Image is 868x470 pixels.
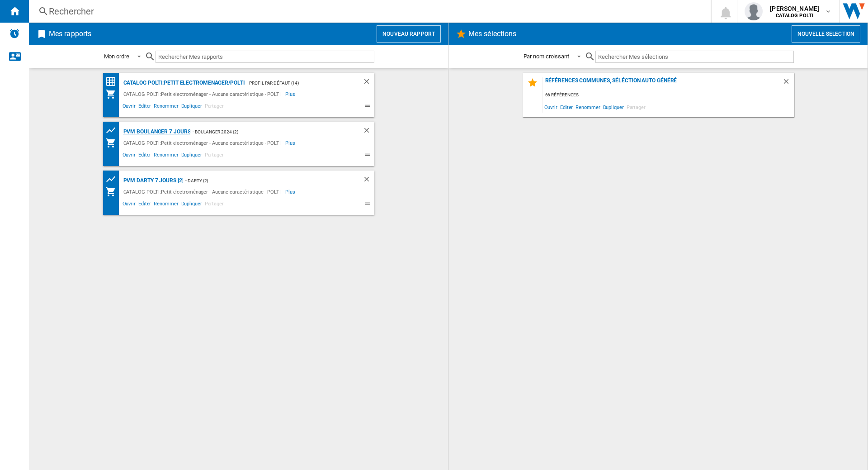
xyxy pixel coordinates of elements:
span: Ouvrir [121,151,137,161]
div: Supprimer [782,77,794,90]
div: - Boulanger 2024 (2) [190,126,344,138]
input: Rechercher Mes sélections [595,51,794,63]
span: Editer [137,199,152,210]
span: Partager [625,101,647,113]
span: Ouvrir [121,102,137,113]
span: Ouvrir [121,199,137,210]
img: alerts-logo.svg [9,28,20,39]
span: Ouvrir [543,101,559,113]
span: Editer [137,151,152,161]
span: Plus [285,89,297,100]
span: Editer [559,101,574,113]
button: Nouveau rapport [377,25,441,43]
div: CATALOG POLTI:Petit electroménager - Aucune caractéristique - POLTI [121,138,285,148]
span: Editer [137,102,152,113]
span: Renommer [574,101,601,113]
span: Plus [285,186,297,197]
span: Plus [285,138,297,148]
div: Supprimer [363,126,374,138]
div: Tableau des prix des produits [105,174,121,185]
span: Partager [203,102,225,113]
div: - Profil par défaut (14) [245,77,344,89]
div: PVM BOULANGER 7 jours [121,126,191,138]
div: Mon assortiment [105,89,121,100]
div: Références communes, séléction auto généré [543,77,782,90]
div: 66 références [543,90,794,101]
div: CATALOG POLTI:Petit electroménager - Aucune caractéristique - POLTI [121,89,285,100]
b: CATALOG POLTI [776,13,813,19]
div: Matrice des prix [105,76,121,87]
span: Partager [203,151,225,161]
span: [PERSON_NAME] [770,4,819,13]
span: Dupliquer [180,102,203,113]
input: Rechercher Mes rapports [156,51,374,63]
div: Mon ordre [104,53,129,60]
div: CATALOG POLTI:Petit electroménager - Aucune caractéristique - POLTI [121,186,285,197]
h2: Mes sélections [467,25,518,43]
div: PVM DARTY 7 jours [2] [121,175,184,186]
div: Supprimer [363,77,374,89]
div: Mon assortiment [105,186,121,197]
div: Rechercher [49,5,687,18]
div: CATALOG POLTI:Petit electromenager/POLTI [121,77,245,89]
div: Par nom croissant [524,53,569,60]
div: Mon assortiment [105,138,121,148]
span: Partager [203,199,225,210]
span: Dupliquer [602,101,625,113]
span: Dupliquer [180,199,203,210]
span: Renommer [152,102,179,113]
button: Nouvelle selection [792,25,860,43]
span: Renommer [152,199,179,210]
div: Supprimer [363,175,374,186]
img: profile.jpg [745,2,763,20]
span: Dupliquer [180,151,203,161]
div: - DARTY (2) [183,175,344,186]
h2: Mes rapports [47,25,93,43]
span: Renommer [152,151,179,161]
div: Tableau des prix des produits [105,125,121,136]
